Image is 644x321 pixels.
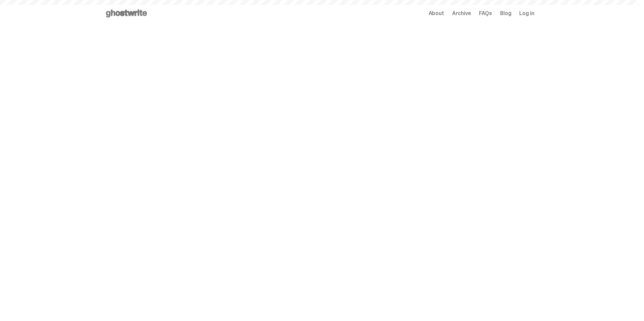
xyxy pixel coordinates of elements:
[479,11,492,16] a: FAQs
[429,11,444,16] a: About
[519,11,534,16] a: Log in
[452,11,471,16] a: Archive
[500,11,511,16] a: Blog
